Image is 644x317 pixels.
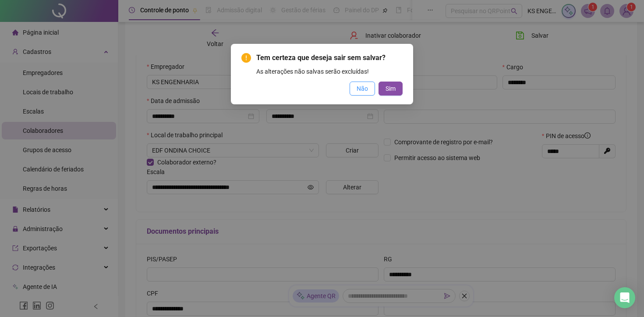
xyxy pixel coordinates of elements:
button: Não [350,82,375,96]
span: Não [357,84,368,93]
button: Sim [379,82,403,96]
div: Open Intercom Messenger [614,287,635,308]
span: Tem certeza que deseja sair sem salvar? [256,53,386,62]
span: Sim [386,84,396,93]
span: As alterações não salvas serão excluídas! [256,68,369,75]
span: exclamation-circle [241,53,251,63]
